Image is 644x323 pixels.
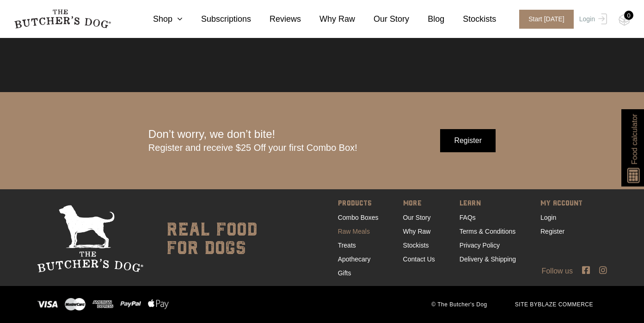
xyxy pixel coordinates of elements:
[338,214,379,221] a: Combo Boxes
[403,228,431,235] a: Why Raw
[338,228,370,235] a: Raw Meals
[403,255,435,263] a: Contact Us
[403,198,435,211] span: MORE
[540,214,556,221] a: Login
[538,301,593,308] a: BLAZE COMMERCE
[444,13,496,25] a: Stockists
[577,10,607,29] a: Login
[540,198,583,211] span: MY ACCOUNT
[135,13,183,25] a: Shop
[148,128,357,154] div: Don’t worry, we don’t bite!
[338,198,379,211] span: PRODUCTS
[540,228,564,235] a: Register
[460,214,476,221] a: FAQs
[183,13,251,25] a: Subscriptions
[440,129,496,152] input: Register
[460,198,516,211] span: LEARN
[338,255,371,263] a: Apothecary
[148,143,357,153] span: Register and receive $25 Off your first Combo Box!
[355,13,409,25] a: Our Story
[501,300,607,309] span: SITE BY
[619,14,630,26] img: TBD_Cart-Empty.png
[157,205,258,273] div: real food for dogs
[624,11,633,20] div: 0
[403,242,429,249] a: Stockists
[460,242,500,249] a: Privacy Policy
[460,255,516,263] a: Delivery & Shipping
[403,214,431,221] a: Our Story
[338,242,356,249] a: Treats
[510,10,577,29] a: Start [DATE]
[460,228,515,235] a: Terms & Conditions
[417,300,501,309] span: © The Butcher's Dog
[301,13,355,25] a: Why Raw
[519,10,574,29] span: Start [DATE]
[629,114,640,164] span: Food calculator
[338,269,351,277] a: Gifts
[409,13,444,25] a: Blog
[251,13,301,25] a: Reviews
